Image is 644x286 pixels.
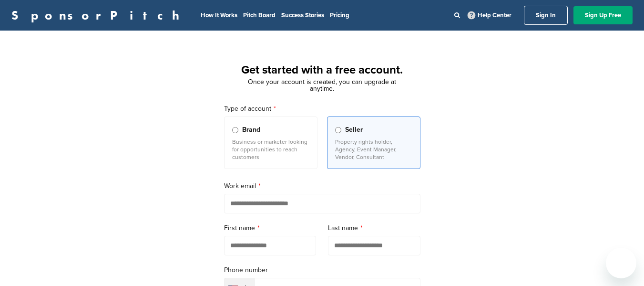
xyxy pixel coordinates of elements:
span: Once your account is created, you can upgrade at anytime. [248,78,396,93]
p: Business or marketer looking for opportunities to reach customers [232,138,309,161]
iframe: Button to launch messaging window [606,248,636,278]
input: Seller Property rights holder, Agency, Event Manager, Vendor, Consultant [335,127,341,133]
label: Last name [328,223,420,233]
h1: Get started with a free account. [213,62,432,79]
a: Help Center [466,10,513,21]
a: Success Stories [281,11,324,19]
a: Sign Up Free [573,6,633,24]
label: Phone number [224,265,420,275]
p: Property rights holder, Agency, Event Manager, Vendor, Consultant [335,138,412,161]
input: Brand Business or marketer looking for opportunities to reach customers [232,127,238,133]
label: Type of account [224,104,420,114]
a: How It Works [201,11,237,19]
a: Pitch Board [243,11,276,19]
span: Seller [345,125,363,135]
a: Pricing [330,11,349,19]
span: Brand [242,125,260,135]
label: Work email [224,181,420,191]
a: Sign In [524,6,568,25]
a: SponsorPitch [11,9,185,21]
label: First name [224,223,317,233]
